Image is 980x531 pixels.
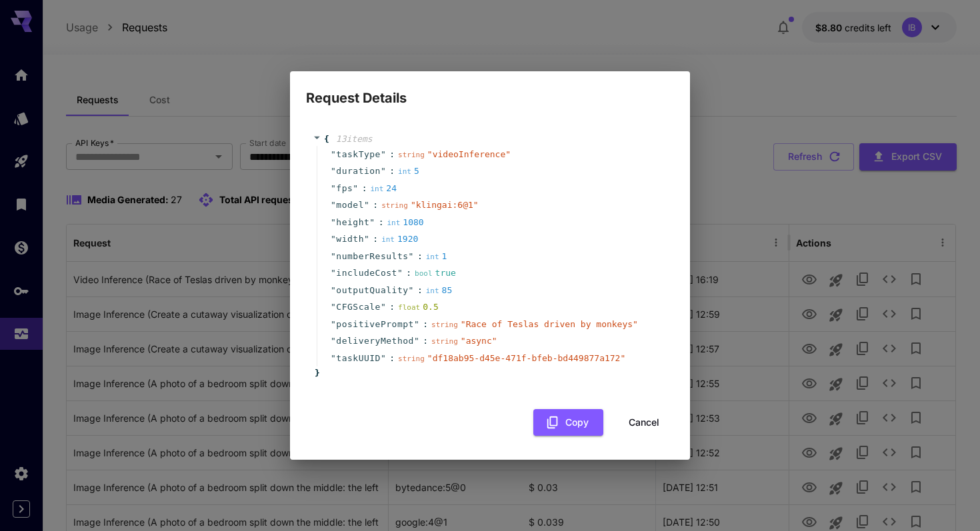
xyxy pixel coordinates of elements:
span: : [423,318,428,331]
span: CFGScale [336,300,381,314]
span: : [406,266,411,280]
span: width [336,233,364,246]
span: string [431,320,458,329]
span: int [426,286,439,295]
span: " [331,319,336,329]
span: positivePrompt [336,318,414,331]
span: : [389,165,395,178]
span: string [381,201,408,210]
div: 1920 [381,233,418,246]
span: " [414,319,419,329]
span: " [409,285,414,295]
span: : [362,182,367,195]
span: string [398,151,425,159]
span: : [423,334,428,348]
span: taskType [336,148,381,161]
span: int [426,253,439,261]
span: : [417,284,423,297]
span: " [331,217,336,227]
span: int [387,219,400,227]
span: " async " [461,336,497,346]
span: " [381,353,386,363]
span: " [331,302,336,312]
span: " [331,200,336,210]
span: " [331,149,336,159]
button: Cancel [614,409,674,436]
span: string [398,354,425,363]
span: " [381,149,386,159]
span: : [379,216,384,229]
span: } [313,366,320,380]
span: model [336,199,364,212]
span: " [381,302,386,312]
span: " [331,251,336,261]
div: 0.5 [398,300,439,314]
span: " [364,200,369,210]
span: " Race of Teslas driven by monkeys " [461,319,638,329]
span: : [389,300,395,314]
button: Copy [533,409,603,436]
span: " [353,183,358,193]
div: 85 [426,284,453,297]
div: 24 [370,182,397,195]
span: " [331,268,336,278]
span: : [373,233,378,246]
span: : [417,250,423,263]
span: numberResults [336,250,408,263]
span: height [336,216,369,229]
span: " [331,336,336,346]
div: 5 [398,165,419,178]
span: taskUUID [336,352,381,365]
span: " [331,234,336,244]
h2: Request Details [290,71,690,109]
span: " [414,336,419,346]
span: " [331,285,336,295]
span: { [324,133,329,146]
span: " df18ab95-d45e-471f-bfeb-bd449877a172 " [427,353,625,363]
span: " [331,166,336,176]
span: deliveryMethod [336,334,414,348]
span: " [397,268,403,278]
div: 1080 [387,216,423,229]
span: : [389,148,395,161]
span: 13 item s [336,134,373,144]
span: includeCost [336,266,397,280]
div: 1 [426,250,447,263]
span: outputQuality [336,284,408,297]
span: float [398,303,420,312]
span: " [364,234,369,244]
span: " [331,353,336,363]
span: " [409,251,414,261]
span: " klingai:6@1 " [411,200,479,210]
div: true [415,266,456,280]
span: fps [336,182,353,195]
span: int [370,185,383,193]
span: : [373,199,378,212]
span: : [389,352,395,365]
span: duration [336,165,381,178]
span: int [398,167,411,176]
span: bool [415,269,433,278]
span: string [431,337,458,346]
span: int [381,235,395,244]
span: " [369,217,375,227]
span: " videoInference " [427,149,511,159]
span: " [381,166,386,176]
span: " [331,183,336,193]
